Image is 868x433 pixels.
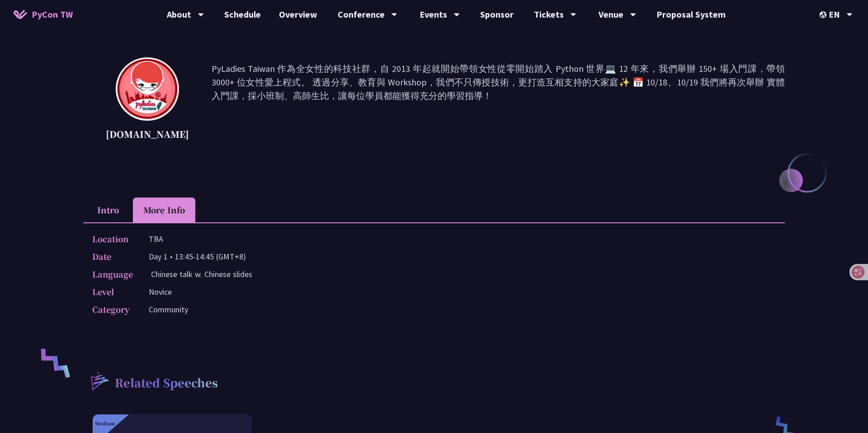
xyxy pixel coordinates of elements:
[133,198,195,222] li: More Info
[92,285,131,298] p: Level
[92,250,131,263] p: Date
[149,303,188,316] p: Community
[83,198,133,222] li: Intro
[32,8,73,21] span: PyCon TW
[149,285,172,298] p: Novice
[92,303,131,316] p: Category
[95,420,115,427] div: Medium
[820,11,829,18] img: Locale Icon
[149,250,246,263] p: Day 1 • 13:45-14:45 (GMT+8)
[106,127,189,141] p: [DOMAIN_NAME]
[116,57,179,121] img: pyladies.tw
[92,268,133,281] p: Language
[149,232,163,245] p: TBA
[92,232,131,245] p: Location
[5,3,82,26] a: PyCon TW
[212,62,785,143] p: PyLadies Taiwan 作為全女性的科技社群，自 2013 年起就開始帶領女性從零開始踏入 Python 世界💻 12 年來，我們舉辦 150+ 場入門課，帶領 3000+ 位女性愛上程...
[14,10,27,19] img: Home icon of PyCon TW 2025
[151,268,252,281] p: Chinese talk w. Chinese slides
[115,375,218,393] p: Related Speeches
[77,359,121,403] img: r3.8d01567.svg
